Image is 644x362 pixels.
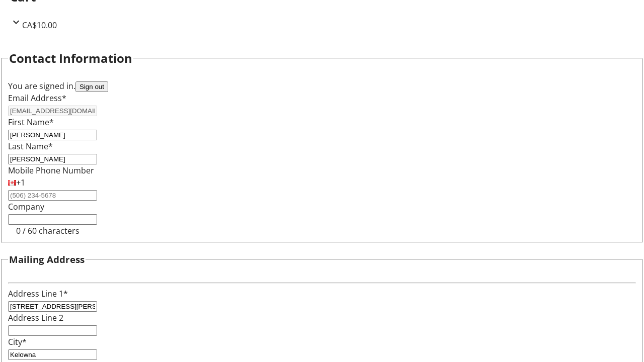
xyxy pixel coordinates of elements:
h3: Mailing Address [9,252,85,266]
span: CA$10.00 [22,20,57,31]
button: Sign out [75,81,108,92]
h2: Contact Information [9,49,132,67]
label: City* [8,336,27,347]
input: (506) 234-5678 [8,190,97,201]
label: First Name* [8,117,54,128]
label: Address Line 1* [8,288,68,299]
label: Last Name* [8,141,53,152]
tr-character-limit: 0 / 60 characters [16,225,79,236]
div: You are signed in. [8,80,636,92]
label: Company [8,201,44,212]
label: Email Address* [8,93,66,104]
label: Mobile Phone Number [8,165,94,176]
input: Address [8,301,97,312]
label: Address Line 2 [8,312,63,323]
input: City [8,349,97,360]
